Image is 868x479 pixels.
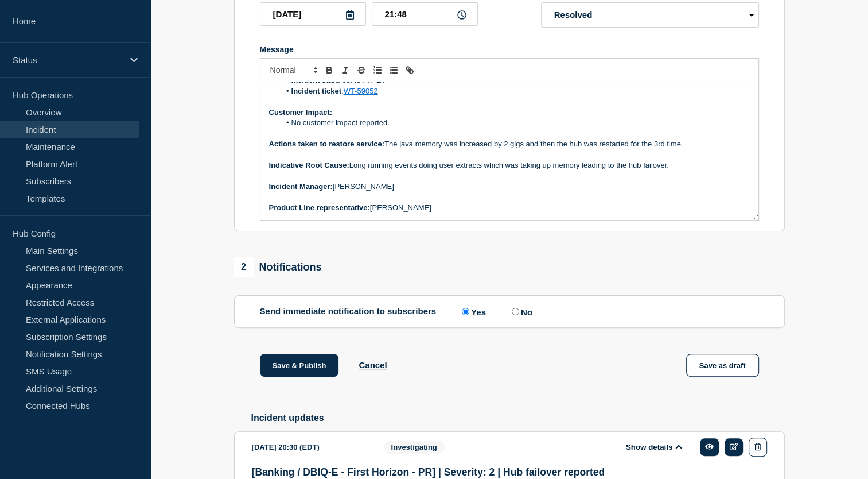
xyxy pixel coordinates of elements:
div: Send immediate notification to subscribers [260,306,759,317]
strong: Product Line representative: [269,203,370,212]
a: WT-59052 [344,87,378,95]
span: Font size [265,63,321,77]
button: Toggle bold text [321,63,337,77]
p: Status [13,55,123,65]
button: Toggle strikethrough text [353,63,369,77]
input: Yes [462,308,469,315]
button: Save & Publish [260,354,339,377]
p: Send immediate notification to subscribers [260,306,437,317]
strong: Indicative Root Cause: [269,161,349,169]
li: : [280,86,750,96]
span: Investigating [384,441,445,454]
div: [DATE] 20:30 (EDT) [252,438,367,457]
button: Cancel [359,360,387,370]
p: The java memory was increased by 2 gigs and then the hub was restarted for the 3rd time. [269,139,750,149]
h3: [Banking / DBIQ-E - First Horizon - PR] | Severity: 2 | Hub failover reported [252,466,767,478]
div: Message [260,82,758,220]
p: [PERSON_NAME] [269,181,750,192]
p: Long running events doing user extracts which was taking up memory leading to the hub failover. [269,160,750,171]
span: 2 [234,257,254,277]
select: Incident type [541,2,759,28]
h2: Incident updates [251,413,785,423]
strong: Customer Impact: [269,108,333,117]
label: Yes [459,306,486,317]
label: No [509,306,532,317]
input: No [512,308,519,315]
li: No customer impact reported. [280,118,750,128]
p: [PERSON_NAME] [269,203,750,213]
button: Save as draft [686,354,759,377]
input: YYYY-MM-DD [260,2,366,26]
strong: Incident ticket [291,87,341,95]
strong: Incident Manager: [269,182,333,191]
div: Message [260,45,759,54]
input: HH:MM [372,2,478,26]
button: Toggle bulleted list [386,63,402,77]
button: Toggle ordered list [369,63,386,77]
div: Notifications [234,257,322,277]
button: Toggle italic text [337,63,353,77]
strong: Actions taken to restore service: [269,140,385,148]
button: Show details [622,442,686,452]
button: Toggle link [402,63,418,77]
